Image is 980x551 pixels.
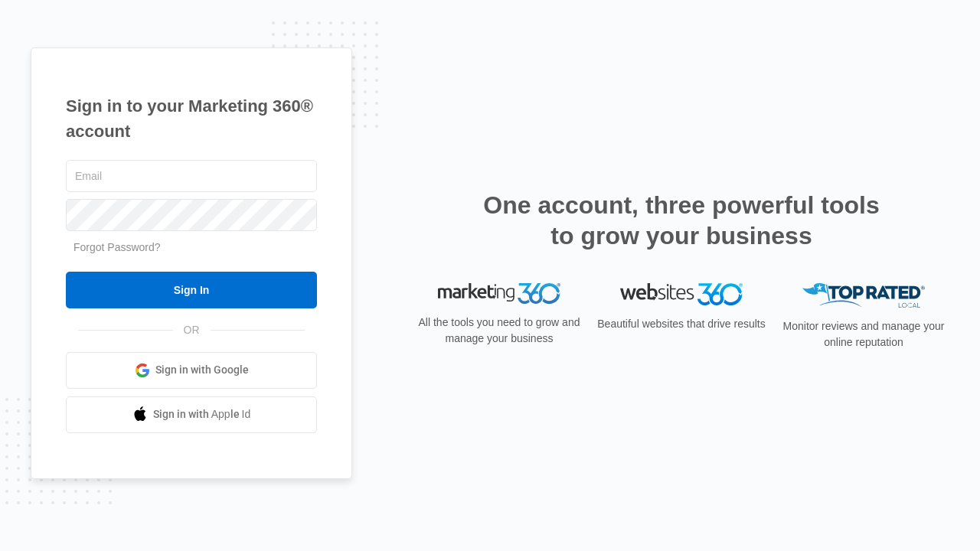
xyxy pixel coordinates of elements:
[66,352,317,389] a: Sign in with Google
[73,241,161,253] a: Forgot Password?
[596,316,767,332] p: Beautiful websites that drive results
[778,318,949,350] p: Monitor reviews and manage your online reputation
[479,190,884,251] h2: One account, three powerful tools to grow your business
[438,283,560,305] img: Marketing 360
[173,322,211,338] span: OR
[153,406,251,422] span: Sign in with Apple Id
[66,93,317,144] h1: Sign in to your Marketing 360® account
[620,283,743,305] img: Websites 360
[155,362,249,378] span: Sign in with Google
[802,283,925,308] img: Top Rated Local
[66,396,317,433] a: Sign in with Apple Id
[66,160,317,192] input: Email
[66,272,317,308] input: Sign In
[413,315,585,347] p: All the tools you need to grow and manage your business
